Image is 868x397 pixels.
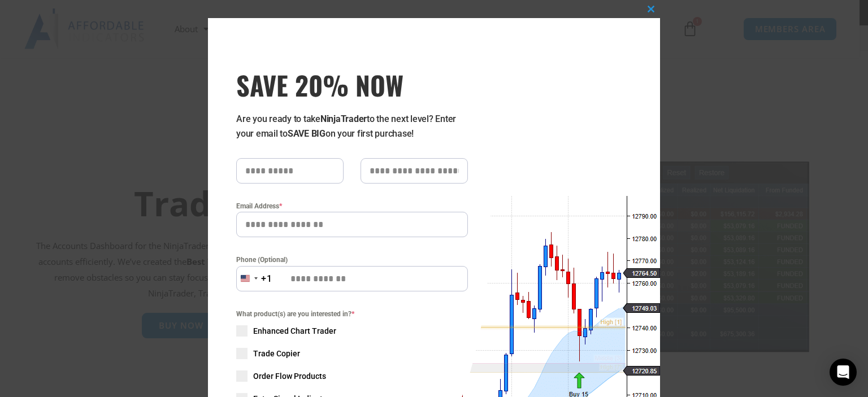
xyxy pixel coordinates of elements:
span: Order Flow Products [253,370,326,382]
h3: SAVE 20% NOW [236,69,468,101]
span: Enhanced Chart Trader [253,325,336,337]
label: Order Flow Products [236,370,468,382]
strong: NinjaTrader [320,114,367,124]
span: What product(s) are you interested in? [236,308,468,320]
label: Trade Copier [236,348,468,359]
label: Enhanced Chart Trader [236,325,468,337]
label: Email Address [236,200,468,212]
div: +1 [261,272,272,286]
strong: SAVE BIG [288,128,325,139]
p: Are you ready to take to the next level? Enter your email to on your first purchase! [236,112,468,141]
label: Phone (Optional) [236,254,468,265]
button: Selected country [236,266,272,291]
div: Open Intercom Messenger [830,359,857,386]
span: Trade Copier [253,348,300,359]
